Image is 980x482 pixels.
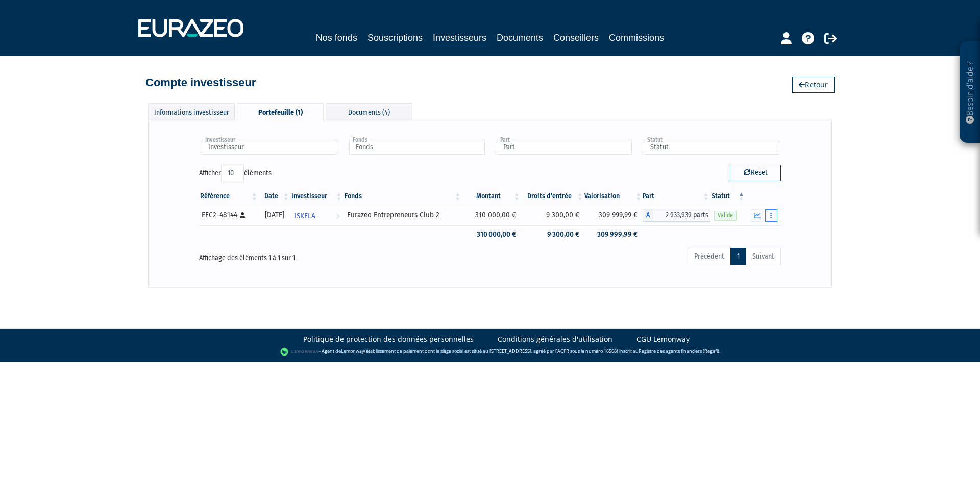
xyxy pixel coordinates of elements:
button: Reset [730,165,781,181]
select: Afficheréléments [221,165,244,182]
a: Politique de protection des données personnelles [303,334,474,344]
td: 9 300,00 € [521,225,584,243]
th: Statut : activer pour trier la colonne par ordre d&eacute;croissant [710,188,746,205]
span: Valide [714,211,737,220]
p: Besoin d'aide ? [964,46,976,138]
span: A [643,209,653,222]
th: Valorisation: activer pour trier la colonne par ordre croissant [584,188,643,205]
a: Investisseurs [433,31,486,46]
td: 310 000,00 € [462,225,521,243]
a: Commissions [609,31,664,45]
a: CGU Lemonway [636,334,690,344]
td: 309 999,99 € [584,225,643,243]
div: A - Eurazeo Entrepreneurs Club 2 [643,209,710,222]
a: Registre des agents financiers (Regafi) [639,348,719,354]
a: Nos fonds [316,31,357,45]
th: Part: activer pour trier la colonne par ordre croissant [643,188,710,205]
i: [Français] Personne physique [240,212,246,218]
div: Portefeuille (1) [237,103,324,120]
div: Eurazeo Entrepreneurs Club 2 [347,210,459,220]
i: Voir l'investisseur [336,207,339,225]
label: Afficher éléments [199,165,272,182]
div: EEC2-48144 [202,210,255,220]
th: Référence : activer pour trier la colonne par ordre croissant [199,188,259,205]
th: Investisseur: activer pour trier la colonne par ordre croissant [290,188,344,205]
span: 2 933,939 parts [653,209,710,222]
td: 309 999,99 € [584,205,643,225]
th: Fonds: activer pour trier la colonne par ordre croissant [344,188,462,205]
a: 1 [730,248,746,265]
th: Droits d'entrée: activer pour trier la colonne par ordre croissant [521,188,584,205]
div: [DATE] [262,210,287,220]
th: Montant: activer pour trier la colonne par ordre croissant [462,188,521,205]
a: Conseillers [553,31,599,45]
a: Retour [792,77,835,93]
a: ISKELA [290,205,344,225]
img: 1732889491-logotype_eurazeo_blanc_rvb.png [138,19,243,37]
a: Documents [497,31,543,45]
h4: Compte investisseur [145,77,256,89]
a: Lemonway [341,348,364,354]
div: Informations investisseur [148,103,235,120]
span: ISKELA [295,207,315,225]
a: Souscriptions [367,31,423,45]
img: logo-lemonway.png [280,347,320,357]
div: - Agent de (établissement de paiement dont le siège social est situé au [STREET_ADDRESS], agréé p... [10,347,970,357]
th: Date: activer pour trier la colonne par ordre croissant [259,188,290,205]
td: 9 300,00 € [521,205,584,225]
div: Affichage des éléments 1 à 1 sur 1 [199,247,433,263]
a: Conditions générales d'utilisation [498,334,612,344]
div: Documents (4) [326,103,412,120]
td: 310 000,00 € [462,205,521,225]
